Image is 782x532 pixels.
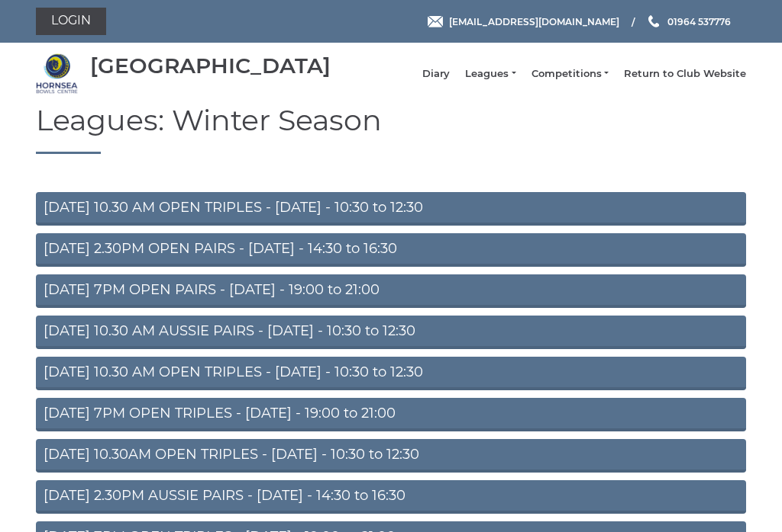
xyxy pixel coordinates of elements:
[624,67,746,81] a: Return to Club Website
[428,16,443,27] img: Email
[465,67,515,81] a: Leagues
[449,15,619,27] span: [EMAIL_ADDRESS][DOMAIN_NAME]
[36,53,78,95] img: Hornsea Bowls Centre
[36,274,746,308] a: [DATE] 7PM OPEN PAIRS - [DATE] - 19:00 to 21:00
[667,15,731,27] span: 01964 537776
[646,14,731,29] a: Phone us 01964 537776
[36,480,746,514] a: [DATE] 2.30PM AUSSIE PAIRS - [DATE] - 14:30 to 16:30
[36,357,746,390] a: [DATE] 10.30 AM OPEN TRIPLES - [DATE] - 10:30 to 12:30
[36,398,746,431] a: [DATE] 7PM OPEN TRIPLES - [DATE] - 19:00 to 21:00
[36,233,746,267] a: [DATE] 2.30PM OPEN PAIRS - [DATE] - 14:30 to 16:30
[36,316,746,349] a: [DATE] 10.30 AM AUSSIE PAIRS - [DATE] - 10:30 to 12:30
[648,15,659,27] img: Phone us
[422,67,450,81] a: Diary
[36,104,746,154] h1: Leagues: Winter Season
[36,192,746,226] a: [DATE] 10.30 AM OPEN TRIPLES - [DATE] - 10:30 to 12:30
[36,439,746,473] a: [DATE] 10.30AM OPEN TRIPLES - [DATE] - 10:30 to 12:30
[90,54,331,78] div: [GEOGRAPHIC_DATA]
[532,67,609,81] a: Competitions
[36,8,106,35] a: Login
[428,14,619,29] a: Email [EMAIL_ADDRESS][DOMAIN_NAME]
